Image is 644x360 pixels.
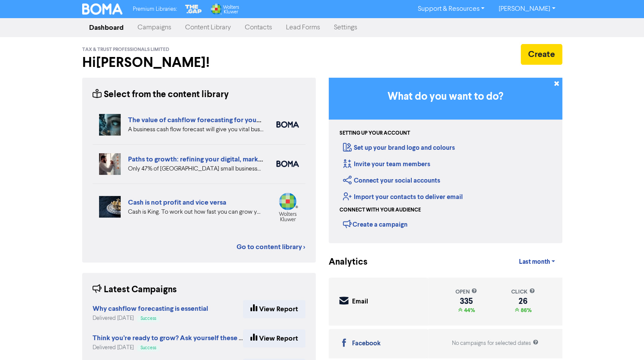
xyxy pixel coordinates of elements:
img: Wolters Kluwer [210,3,239,15]
span: 86% [519,307,531,314]
a: Last month [512,253,562,271]
strong: Think you’re ready to grow? Ask yourself these 4 questions first. [93,334,290,342]
div: open [455,288,477,296]
a: Cash is not profit and vice versa [128,198,226,207]
span: Success [141,316,156,321]
a: Set up your brand logo and colours [343,144,455,152]
div: Latest Campaigns [93,283,177,297]
div: Email [352,297,368,307]
a: Contacts [238,19,279,36]
a: Campaigns [131,19,178,36]
div: Facebook [352,339,381,349]
a: View Report [243,300,305,318]
span: Success [141,346,156,350]
span: Last month [519,258,550,266]
h3: What do you want to do? [342,91,549,103]
img: BOMA Logo [82,3,123,15]
div: Connect with your audience [340,206,421,214]
a: Lead Forms [279,19,327,36]
div: No campaigns for selected dates [452,339,538,347]
span: Tax & Trust Professionals Limited [82,47,169,53]
a: [PERSON_NAME] [491,2,562,16]
img: boma_accounting [276,121,299,128]
h2: Hi [PERSON_NAME] ! [82,54,316,71]
div: click [511,288,535,296]
button: Create [521,44,562,65]
div: 335 [455,298,477,305]
img: boma [276,161,299,167]
div: A business cash flow forecast will give you vital business intelligence to help you scenario-plan... [128,125,263,134]
span: Premium Libraries: [133,6,177,12]
a: Settings [327,19,364,36]
div: Getting Started in BOMA [329,78,562,243]
a: Dashboard [82,19,131,36]
a: Content Library [178,19,238,36]
div: Create a campaign [343,218,407,231]
div: Setting up your account [340,129,410,137]
img: The Gap [184,3,203,15]
a: Paths to growth: refining your digital, market and export strategies [128,155,332,164]
a: The value of cashflow forecasting for your business [128,116,287,124]
iframe: Chat Widget [601,319,644,360]
div: Only 47% of New Zealand small businesses expect growth in 2025. We’ve highlighted four key ways y... [128,164,263,174]
span: 44% [462,307,475,314]
a: Support & Resources [410,2,491,16]
a: Why cashflow forecasting is essential [93,306,208,313]
a: Think you’re ready to grow? Ask yourself these 4 questions first. [93,335,290,342]
strong: Why cashflow forecasting is essential [93,304,208,313]
img: wolterskluwer [276,193,299,221]
div: Analytics [329,256,357,269]
a: View Report [243,329,305,347]
div: Delivered [DATE] [93,314,208,322]
div: Cash is King. To work out how fast you can grow your business, you need to look at your projected... [128,208,263,217]
div: Delivered [DATE] [93,344,243,352]
div: 26 [511,298,535,305]
a: Go to content library > [237,242,305,252]
a: Import your contacts to deliver email [343,193,463,201]
a: Invite your team members [343,160,430,168]
a: Connect your social accounts [343,177,440,185]
div: Select from the content library [93,88,229,101]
